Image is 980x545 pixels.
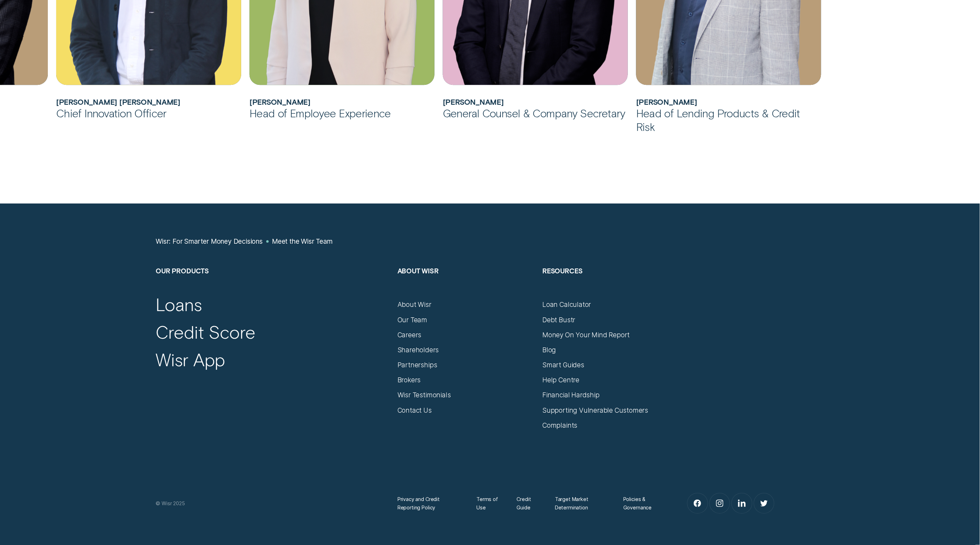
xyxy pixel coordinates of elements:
[151,499,393,508] div: © Wisr 2025
[543,300,591,309] a: Loan Calculator
[398,346,439,354] a: Shareholders
[398,316,427,324] a: Our Team
[272,237,333,245] a: Meet the Wisr Team
[156,321,255,343] a: Credit Score
[56,97,241,106] h2: Álvaro Carpio Colón
[710,493,730,514] a: Instagram
[543,421,578,429] a: Complaints
[398,376,421,384] a: Brokers
[543,361,585,369] a: Smart Guides
[543,266,680,300] h2: Resources
[398,331,422,339] a: Careers
[156,348,225,370] a: Wisr App
[398,495,461,512] a: Privacy and Credit Reporting Policy
[398,300,431,309] a: About Wisr
[543,406,648,414] a: Supporting Vulnerable Customers
[543,346,556,354] a: Blog
[476,495,502,512] a: Terms of Use
[443,97,628,106] h2: David King
[543,331,630,339] a: Money On Your Mind Report
[688,493,708,514] a: Facebook
[156,293,202,315] a: Loans
[543,391,600,399] a: Financial Hardship
[398,391,451,399] a: Wisr Testimonials
[543,316,576,324] a: Debt Bustr
[623,495,664,512] a: Policies & Governance
[754,493,774,514] a: Twitter
[636,106,821,133] div: Head of Lending Products & Credit Risk
[636,97,821,106] h2: Alexandre Maizy
[732,493,752,514] a: LinkedIn
[443,106,628,120] div: General Counsel & Company Secretary
[156,266,389,300] h2: Our Products
[543,376,580,384] a: Help Centre
[156,237,263,245] a: Wisr: For Smarter Money Decisions
[250,97,435,106] h2: Kate Renner
[250,106,435,120] div: Head of Employee Experience
[555,495,608,512] a: Target Market Determination
[398,406,432,414] a: Contact Us
[517,495,540,512] a: Credit Guide
[56,106,241,120] div: Chief Innovation Officer
[398,266,534,300] h2: About Wisr
[398,361,437,369] a: Partnerships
